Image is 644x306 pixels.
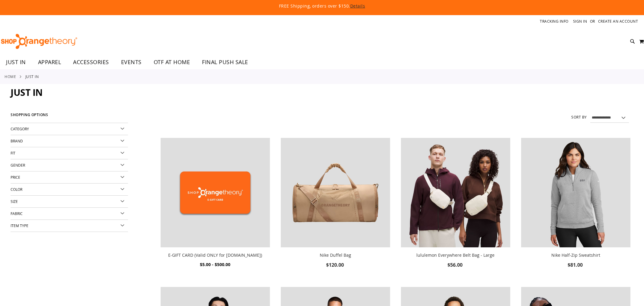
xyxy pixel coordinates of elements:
span: OTF AT HOME [154,55,190,69]
span: EVENTS [121,55,142,69]
div: Size [11,196,128,208]
a: Sign In [573,19,587,24]
span: FINAL PUSH SALE [202,55,248,69]
div: product [158,135,273,284]
img: E-GIFT CARD (Valid ONLY for ShopOrangetheory.com) [161,138,270,247]
div: Brand [11,135,128,147]
a: OTF AT HOME [148,55,196,69]
div: product [518,135,633,285]
div: Fabric [11,208,128,220]
span: Fabric [11,211,23,216]
span: $56.00 [447,262,463,268]
a: APPAREL [32,55,67,69]
img: lululemon Everywhere Belt Bag - Large [401,138,510,247]
p: FREE Shipping, orders over $150. [141,3,503,9]
div: Color [11,184,128,196]
label: Sort By [571,115,587,120]
div: Item Type [11,220,128,232]
a: Nike Half-Zip Sweatshirt [521,138,630,249]
span: $81.00 [568,262,584,268]
span: Category [11,126,29,131]
a: Create an Account [598,19,638,24]
a: EVENTS [115,55,148,69]
span: Gender [11,163,25,168]
span: Item Type [11,223,28,228]
span: JUST IN [6,55,26,69]
a: E-GIFT CARD (Valid ONLY for [DOMAIN_NAME]) [168,252,262,258]
div: product [398,135,513,285]
strong: Shopping Options [11,110,128,123]
span: Price [11,175,20,180]
div: Price [11,171,128,184]
div: Gender [11,159,128,171]
span: Fit [11,151,15,155]
div: Fit [11,147,128,159]
span: JUST IN [11,86,43,99]
span: Size [11,199,18,204]
a: FINAL PUSH SALE [196,55,254,69]
a: Nike Duffel Bag [320,252,351,258]
div: product [278,135,393,285]
a: lululemon Everywhere Belt Bag - Large [401,138,510,249]
a: Nike Half-Zip Sweatshirt [551,252,600,258]
span: Color [11,187,22,192]
span: $5.00 - $500.00 [200,262,230,267]
a: Home [5,74,16,79]
span: $120.00 [326,262,345,268]
a: E-GIFT CARD (Valid ONLY for ShopOrangetheory.com) [161,138,270,249]
img: Nike Half-Zip Sweatshirt [521,138,630,247]
span: Brand [11,138,23,143]
a: Nike Duffel Bag [281,138,390,249]
span: ACCESSORIES [73,55,109,69]
a: Details [350,3,365,9]
a: ACCESSORIES [67,55,115,69]
a: lululemon Everywhere Belt Bag - Large [416,252,495,258]
strong: JUST IN [25,74,39,79]
span: APPAREL [38,55,61,69]
a: Tracking Info [540,19,569,24]
div: Category [11,123,128,135]
img: Nike Duffel Bag [281,138,390,247]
